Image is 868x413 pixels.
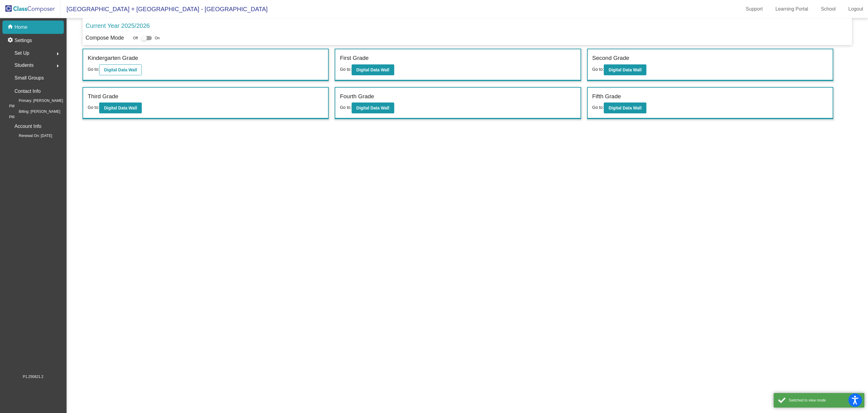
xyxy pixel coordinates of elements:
span: Go to: [88,67,99,72]
a: School [816,4,840,14]
span: Billing: [PERSON_NAME] PM [9,109,64,120]
mat-icon: settings [7,37,15,44]
label: Fourth Grade [340,92,374,101]
b: Digital Data Wall [609,67,642,72]
span: On [155,35,160,41]
button: Digital Data Wall [604,64,646,75]
mat-icon: arrow_right [54,50,61,57]
span: Off [133,35,138,41]
button: Digital Data Wall [99,64,142,75]
button: Digital Data Wall [352,64,394,75]
b: Digital Data Wall [609,106,642,110]
a: Logout [844,4,868,14]
label: Fifth Grade [592,92,621,101]
span: Go to: [592,67,604,72]
label: Second Grade [592,54,629,63]
span: Go to: [340,67,351,72]
b: Digital Data Wall [356,106,389,110]
span: Renewal On: [DATE] [9,133,52,138]
span: [GEOGRAPHIC_DATA] + [GEOGRAPHIC_DATA] - [GEOGRAPHIC_DATA] [60,4,268,14]
span: Set Up [15,49,29,57]
p: Small Groups [15,74,44,82]
p: Contact Info [15,87,41,96]
button: Digital Data Wall [99,102,142,113]
label: Third Grade [88,92,118,101]
b: Digital Data Wall [356,67,389,72]
span: Students [15,61,34,70]
a: Support [741,4,768,14]
label: First Grade [340,54,369,63]
mat-icon: home [7,24,15,31]
p: Settings [15,37,32,44]
div: Switched to view mode [789,398,860,403]
button: Digital Data Wall [604,102,646,113]
mat-icon: arrow_right [54,62,61,70]
label: Kindergarten Grade [88,54,138,63]
p: Current Year 2025/2026 [86,21,150,30]
span: Go to: [88,105,99,110]
button: Digital Data Wall [352,102,394,113]
a: Learning Portal [771,4,813,14]
p: Compose Mode [86,34,124,42]
p: Home [15,24,28,31]
span: Go to: [340,105,351,110]
p: Account Info [15,122,41,131]
span: Primary: [PERSON_NAME] PM [9,98,64,109]
b: Digital Data Wall [104,106,137,110]
span: Go to: [592,105,604,110]
b: Digital Data Wall [104,67,137,72]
